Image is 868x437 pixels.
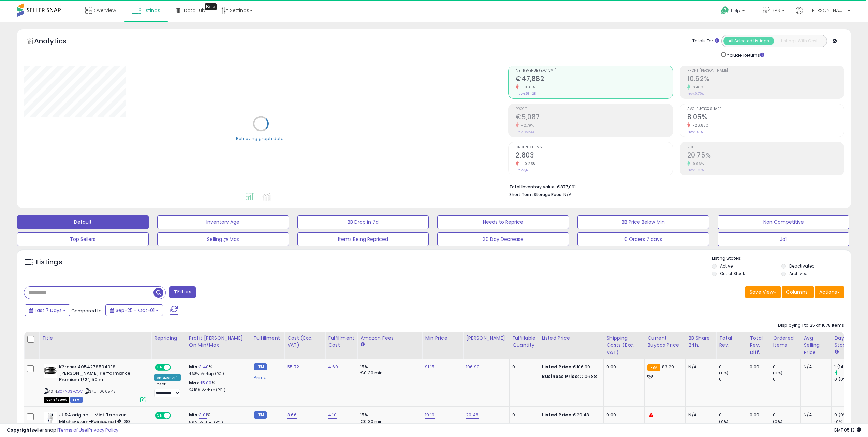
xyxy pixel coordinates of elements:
[687,151,844,161] h2: 20.75%
[437,232,569,246] button: 30 Day Decrease
[516,130,534,134] small: Prev: €5,233
[254,411,267,419] small: FBM
[687,130,703,134] small: Prev: 11.01%
[328,334,354,349] div: Fulfillment Cost
[542,373,579,380] b: Business Price:
[25,304,70,316] button: Last 7 Days
[466,334,506,342] div: [PERSON_NAME]
[509,184,556,190] b: Total Inventory Value:
[516,69,672,73] span: Net Revenue (Exc. VAT)
[834,427,861,433] span: 2025-10-9 05:13 GMT
[44,412,57,426] img: 31sKNscEYXL._SL40_.jpg
[201,380,211,386] a: 15.00
[157,232,289,246] button: Selling @ Max
[425,334,460,342] div: Min Price
[512,334,536,349] div: Fulfillable Quantity
[719,364,747,370] div: 0
[719,334,744,349] div: Total Rev.
[70,397,83,403] span: FBM
[606,412,639,418] div: 0.00
[834,349,838,355] small: Days In Stock.
[716,51,773,59] div: Include Returns
[516,151,672,161] h2: 2,803
[189,334,248,349] div: Profit [PERSON_NAME] on Min/Max
[287,412,297,419] a: 8.66
[189,372,246,377] p: 4.68% Markup (ROI)
[687,92,704,96] small: Prev: 9.79%
[143,7,160,14] span: Listings
[519,123,534,128] small: -2.79%
[189,420,246,425] p: 5.61% Markup (ROI)
[563,191,572,198] span: N/A
[71,308,103,314] span: Compared to:
[189,364,199,370] b: Min:
[509,192,562,197] b: Short Term Storage Fees:
[774,37,825,45] button: Listings With Cost
[542,364,598,370] div: €106.90
[750,334,767,356] div: Total Rev. Diff.
[58,427,87,433] a: Terms of Use
[773,412,800,418] div: 0
[721,6,729,15] i: Get Help
[186,332,251,359] th: The percentage added to the cost of goods (COGS) that forms the calculator for Min & Max prices.
[509,182,839,190] li: €877,091
[36,258,62,267] h5: Listings
[516,168,531,172] small: Prev: 3,123
[687,75,844,84] h2: 10.62%
[773,376,800,382] div: 0
[687,146,844,149] span: ROI
[189,412,246,425] div: %
[712,255,851,262] p: Listing States:
[516,146,672,149] span: Ordered Items
[804,334,828,356] div: Avg Selling Price
[156,365,164,370] span: ON
[516,107,672,111] span: Profit
[719,370,729,376] small: (0%)
[35,307,62,314] span: Last 7 Days
[786,289,808,296] span: Columns
[688,412,711,418] div: N/A
[170,413,181,419] span: OFF
[834,412,862,418] div: 0 (0%)
[716,1,752,22] a: Help
[512,412,533,418] div: 0
[156,413,164,419] span: ON
[287,364,299,370] a: 55.72
[360,370,417,376] div: €0.30 min
[360,412,417,418] div: 15%
[170,365,181,370] span: OFF
[692,38,719,44] div: Totals For
[731,8,740,14] span: Help
[360,364,417,370] div: 15%
[189,380,201,386] b: Max:
[719,412,747,418] div: 0
[512,364,533,370] div: 0
[516,113,672,122] h2: €5,087
[542,364,573,370] b: Listed Price:
[542,412,573,418] b: Listed Price:
[834,376,862,382] div: 0 (0%)
[719,419,729,424] small: (0%)
[606,334,642,356] div: Shipping Costs (Exc. VAT)
[254,363,267,370] small: FBM
[154,334,183,342] div: Repricing
[425,412,435,419] a: 19.19
[42,334,148,342] div: Title
[577,215,709,229] button: BB Price Below Min
[789,271,808,276] label: Archived
[297,232,429,246] button: Items Being Repriced
[516,75,672,84] h2: €47,882
[157,215,289,229] button: Inventory Age
[750,364,765,370] div: 0.00
[425,364,435,370] a: 91.15
[84,388,116,394] span: | SKU: 10005143
[199,364,209,370] a: 3.40
[688,334,713,349] div: BB Share 24h.
[58,388,83,394] a: B07N3SFQQV
[516,92,536,96] small: Prev: €53,428
[773,419,782,424] small: (0%)
[815,286,844,298] button: Actions
[804,364,826,370] div: N/A
[718,215,849,229] button: Non Competitive
[720,271,745,276] label: Out of Stock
